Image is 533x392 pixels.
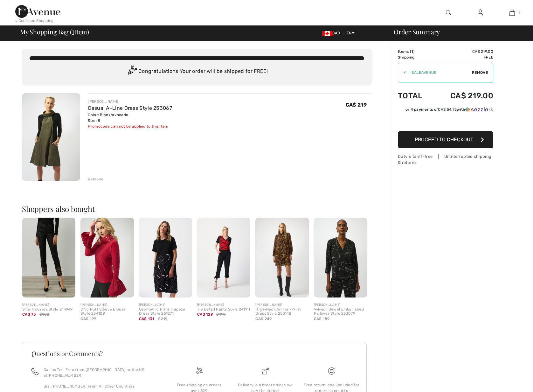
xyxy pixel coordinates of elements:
[446,9,451,17] img: search the website
[22,312,36,317] span: CA$ 75
[473,9,488,17] a: Sign In
[139,218,192,297] img: Geometric Print Trapeze Dress Style 251271
[398,85,433,107] td: Total
[216,311,225,317] span: $199
[255,303,308,307] div: [PERSON_NAME]
[314,307,367,316] div: V-Neck Jewel Embellished Pullover Style 253079
[328,367,335,374] img: Free shipping on orders over $99
[314,303,367,307] div: [PERSON_NAME]
[465,107,488,112] img: Sezzle
[197,312,213,317] span: CA$ 129
[433,85,493,107] td: CA$ 219.00
[314,218,367,297] img: V-Neck Jewel Embellished Pullover Style 253079
[80,303,134,307] div: [PERSON_NAME]
[398,131,493,148] button: Proceed to Checkout
[398,153,493,165] div: Duty & tariff-free | Uninterrupted shipping & returns
[197,303,250,307] div: [PERSON_NAME]
[80,218,134,297] img: Chic Puff Sleeve Blouse Style 254109
[31,368,38,375] img: call
[496,9,528,17] a: 1
[22,205,372,213] h2: Shoppers also bought
[197,218,250,297] img: Tie Detail Pants Style 241111
[509,9,515,17] img: My Bag
[347,31,355,35] span: EN
[255,307,308,316] div: High-Neck Animal-Print Dress Style 253148
[255,317,272,321] span: CA$ 249
[398,115,493,129] iframe: PayPal-paypal
[411,49,413,54] span: 1
[126,65,138,78] img: Congratulation2.svg
[322,31,332,36] img: Canadian Dollar
[398,54,433,60] td: Shipping
[22,218,75,297] img: Slim Trousers Style 214949
[15,18,54,24] div: < Continue Shopping
[88,99,172,104] div: [PERSON_NAME]
[88,105,172,111] a: Casual A-Line Dress Style 253067
[262,367,269,374] img: Delivery is a breeze since we pay the duties!
[22,307,75,312] div: Slim Trousers Style 214949
[31,350,357,357] h3: Questions or Comments?
[196,367,203,374] img: Free shipping on orders over $99
[398,70,406,75] div: ✔
[88,176,103,182] div: Remove
[139,307,192,316] div: Geometric Print Trapeze Dress Style 251271
[80,307,134,316] div: Chic Puff Sleeve Blouse Style 254109
[139,303,192,307] div: [PERSON_NAME]
[346,102,367,108] span: CA$ 219
[433,49,493,54] td: CA$ 219.00
[406,63,472,82] input: Promo code
[22,303,75,307] div: [PERSON_NAME]
[405,107,493,112] div: or 4 payments of with
[255,218,308,297] img: High-Neck Animal-Print Dress Style 253148
[72,27,74,35] span: 1
[39,311,49,317] span: $188
[20,29,89,35] span: My Shopping Bag ( Item)
[88,123,172,129] div: Promocode can not be applied to this item
[22,93,80,181] img: Casual A-Line Dress Style 253067
[44,367,158,378] p: Call us Toll-Free from [GEOGRAPHIC_DATA] or the US at
[433,54,493,60] td: Free
[472,70,488,75] span: Remove
[30,65,364,78] div: Congratulations! Your order will be shipped for FREE!
[158,316,167,322] span: $219
[139,317,155,321] span: CA$ 131
[197,307,250,312] div: Tie Detail Pants Style 241111
[322,31,343,35] span: CAD
[314,317,330,321] span: CA$ 189
[518,10,520,16] span: 1
[44,383,158,389] p: Dial [PHONE_NUMBER] From All Other Countries
[88,112,172,123] div: Color: Black/avocado Size: 8
[398,107,493,115] div: or 4 payments ofCA$ 54.75withSezzle Click to learn more about Sezzle
[415,136,473,143] span: Proceed to Checkout
[398,49,433,54] td: Items ( )
[15,5,60,18] img: 1ère Avenue
[492,373,527,389] iframe: Opens a widget where you can find more information
[478,9,483,17] img: My Info
[80,317,96,321] span: CA$ 199
[48,373,83,378] a: [PHONE_NUMBER]
[438,107,457,112] span: CA$ 54.75
[386,29,529,35] div: Order Summary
